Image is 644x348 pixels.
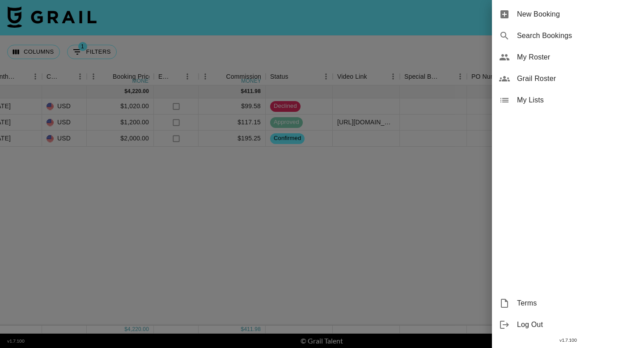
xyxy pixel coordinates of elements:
span: My Lists [517,95,637,106]
div: My Roster [492,47,644,68]
span: New Booking [517,9,637,20]
div: Terms [492,293,644,314]
span: Search Bookings [517,30,637,41]
div: Search Bookings [492,25,644,47]
div: My Lists [492,89,644,111]
div: New Booking [492,4,644,25]
span: My Roster [517,52,637,63]
span: Grail Roster [517,73,637,84]
div: v 1.7.100 [492,335,644,345]
span: Log Out [517,319,637,330]
span: Terms [517,298,637,309]
div: Grail Roster [492,68,644,89]
div: Log Out [492,314,644,335]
